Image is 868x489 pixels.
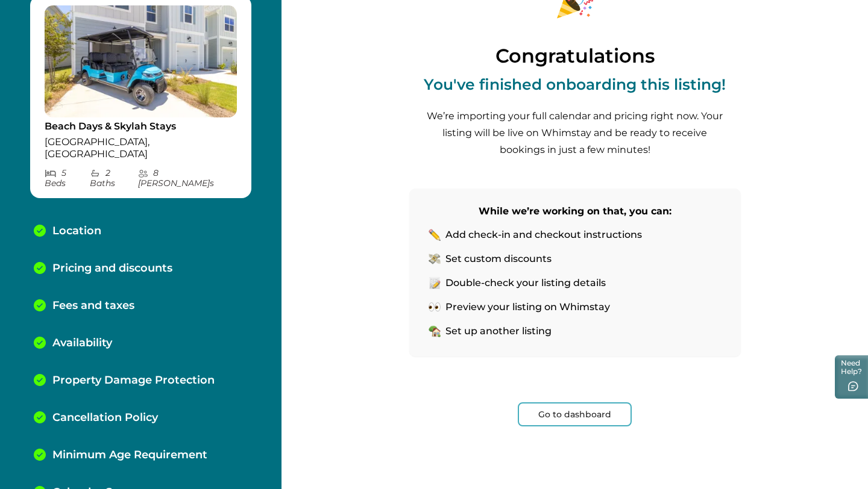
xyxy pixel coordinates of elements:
img: list-pencil-icon [429,277,441,289]
p: Availability [52,337,112,350]
p: We’re importing your full calendar and pricing right now. Your listing will be live on Whimstay a... [424,108,726,158]
button: Go to dashboard [518,402,632,426]
img: money-icon [429,253,441,265]
p: Preview your listing on Whimstay [445,301,610,313]
p: While we’re working on that, you can: [429,203,722,220]
p: Pricing and discounts [52,262,172,275]
img: eyes-icon [429,301,441,313]
p: Set custom discounts [445,253,552,265]
p: Set up another listing [445,325,552,337]
p: [GEOGRAPHIC_DATA], [GEOGRAPHIC_DATA] [45,136,237,160]
p: 5 Bed s [45,168,90,188]
img: pencil-icon [429,229,441,241]
p: 8 [PERSON_NAME] s [138,168,237,188]
p: 2 Bath s [90,168,137,188]
p: Fees and taxes [52,299,134,313]
p: Property Damage Protection [52,374,215,387]
img: home-icon [429,325,441,337]
p: Add check-in and checkout instructions [445,229,642,241]
p: Beach Days & Skylah Stays [45,120,237,132]
p: Location [52,225,101,238]
p: Double-check your listing details [445,277,606,289]
p: Minimum Age Requirement [52,449,207,462]
p: You've finished onboarding this listing! [424,76,726,93]
img: propertyImage_Beach Days & Skylah Stays [45,5,237,117]
p: Cancellation Policy [52,411,158,425]
p: Congratulations [495,45,655,67]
